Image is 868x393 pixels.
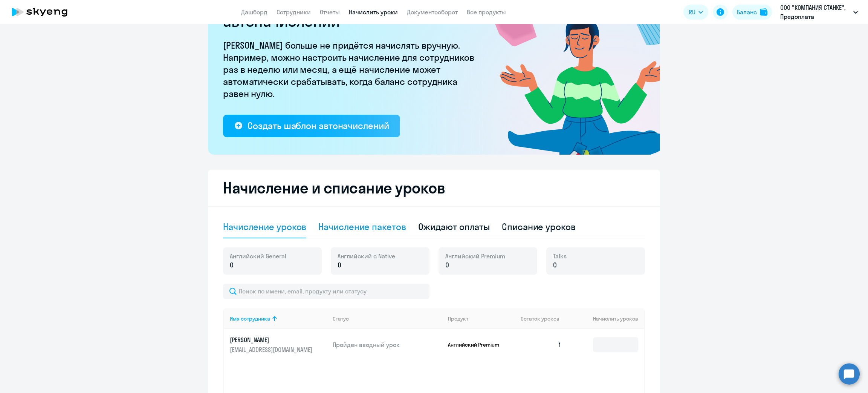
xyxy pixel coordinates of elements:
a: [PERSON_NAME][EMAIL_ADDRESS][DOMAIN_NAME] [230,336,327,354]
p: Английский Premium [448,341,504,348]
button: RU [683,5,708,20]
div: Продукт [448,315,515,322]
span: 0 [553,260,557,270]
div: Продукт [448,315,468,322]
div: Имя сотрудника [230,315,327,322]
p: Пройден вводный урок [333,341,442,349]
span: 0 [230,260,234,270]
div: Статус [333,315,349,322]
span: Английский Premium [445,252,505,260]
div: Начисление уроков [223,221,306,233]
div: Статус [333,315,442,322]
p: [PERSON_NAME] [230,336,314,344]
input: Поиск по имени, email, продукту или статусу [223,284,429,299]
a: Отчеты [320,8,340,16]
div: Остаток уроков [521,315,567,322]
div: Баланс [737,8,757,17]
div: Создать шаблон автоначислений [248,120,389,132]
td: 1 [515,329,567,361]
span: RU [689,8,695,17]
div: Списание уроков [502,221,576,233]
h2: Начисление и списание уроков [223,179,645,197]
a: Все продукты [467,8,506,16]
span: Английский с Native [338,252,395,260]
span: 0 [445,260,449,270]
span: Остаток уроков [521,315,559,322]
span: 0 [338,260,341,270]
button: Создать шаблон автоначислений [223,115,400,137]
span: Talks [553,252,567,260]
button: Балансbalance [732,5,772,20]
span: Английский General [230,252,286,260]
a: Начислить уроки [349,8,398,16]
th: Начислить уроков [567,309,644,329]
button: ООО "КОМПАНИЯ СТАНКЕ", Предоплата [776,3,862,21]
p: [EMAIL_ADDRESS][DOMAIN_NAME] [230,345,314,354]
div: Начисление пакетов [318,221,406,233]
a: Документооборот [407,8,458,16]
div: Имя сотрудника [230,315,270,322]
a: Сотрудники [277,8,311,16]
a: Дашборд [241,8,267,16]
img: balance [760,8,767,16]
p: ООО "КОМПАНИЯ СТАНКЕ", Предоплата [780,3,850,21]
p: [PERSON_NAME] больше не придётся начислять вручную. Например, можно настроить начисление для сотр... [223,39,479,100]
div: Ожидают оплаты [418,221,490,233]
